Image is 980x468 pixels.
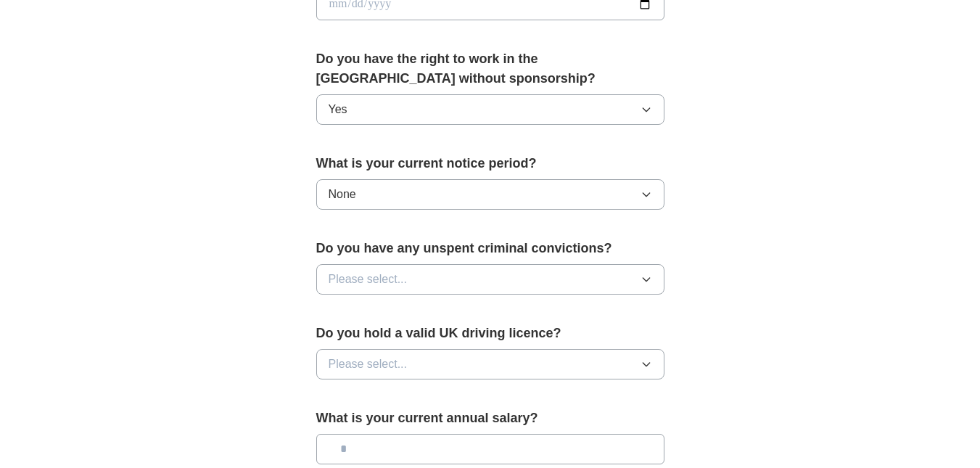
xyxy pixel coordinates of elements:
button: Please select... [316,349,664,379]
label: Do you have any unspent criminal convictions? [316,239,664,258]
label: Do you hold a valid UK driving licence? [316,324,664,343]
label: Do you have the right to work in the [GEOGRAPHIC_DATA] without sponsorship? [316,49,664,89]
label: What is your current notice period? [316,154,664,173]
button: None [316,179,664,210]
button: Yes [316,94,664,125]
span: None [329,186,356,203]
span: Please select... [329,271,408,288]
span: Yes [329,101,347,118]
label: What is your current annual salary? [316,409,664,428]
span: Please select... [329,356,408,373]
button: Please select... [316,264,664,295]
